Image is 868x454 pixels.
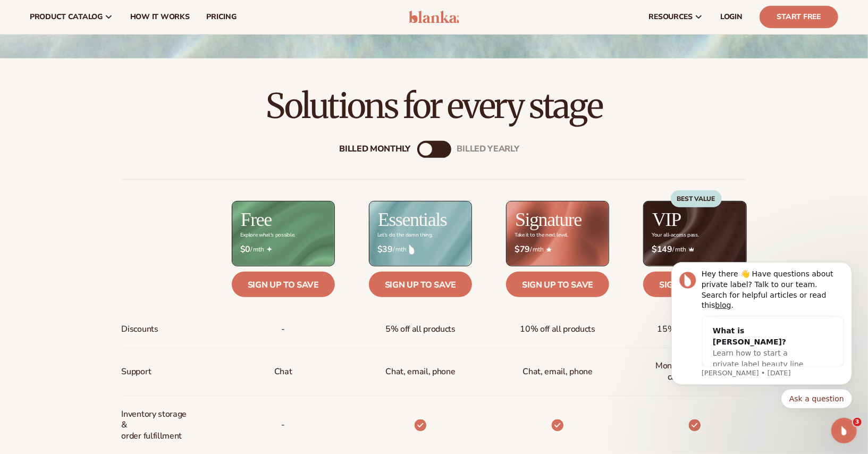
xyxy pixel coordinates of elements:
[644,201,746,266] img: VIP_BG_199964bd-3653-43bc-8a67-789d2d7717b9.jpg
[122,320,158,339] span: Discounts
[507,201,609,266] img: Signature_BG_eeb718c8-65ac-49e3-a4e5-327c6aa73146.jpg
[385,320,456,339] span: 5% off all products
[130,13,190,21] span: How It Works
[515,245,601,255] span: / mth
[240,245,326,255] span: / mth
[30,13,103,21] span: product catalog
[831,418,857,443] iframe: Intercom live chat
[385,362,455,382] p: Chat, email, phone
[240,232,295,238] div: Explore what's possible.
[520,320,595,339] span: 10% off all products
[340,144,411,154] div: Billed Monthly
[546,247,552,252] img: Star_6.png
[369,272,472,297] a: Sign up to save
[523,362,593,382] span: Chat, email, phone
[515,210,582,229] h2: Signature
[281,320,285,339] span: -
[652,356,738,387] span: Monthly 1:1 coaching calls for 1 year
[274,362,292,382] p: Chat
[206,13,236,21] span: pricing
[378,210,447,229] h2: Essentials
[515,232,568,238] div: Take it to the next level.
[232,201,334,266] img: free_bg.png
[652,210,681,229] h2: VIP
[652,232,698,238] div: Your all-access pass.
[267,247,272,252] img: Free_Icon_bb6e7c7e-73f8-44bd-8ed0-223ea0fc522e.png
[377,245,393,255] strong: $39
[515,245,530,255] strong: $79
[720,13,743,21] span: LOGIN
[240,245,250,255] strong: $0
[649,13,693,21] span: resources
[281,415,285,435] span: -
[457,144,519,154] div: billed Yearly
[409,11,459,23] img: logo
[377,245,464,255] span: / mth
[122,362,151,382] span: Support
[409,245,415,254] img: drop.png
[506,272,609,297] a: Sign up to save
[122,405,192,446] span: Inventory storage & order fulfillment
[369,201,471,266] img: Essentials_BG_9050f826-5aa9-47d9-a362-757b82c62641.jpg
[853,418,862,426] span: 3
[377,232,433,238] div: Let’s do the damn thing.
[652,245,672,255] strong: $149
[241,210,272,229] h2: Free
[232,272,335,297] a: Sign up to save
[30,88,838,124] h2: Solutions for every stage
[760,6,838,28] a: Start Free
[671,190,722,207] div: BEST VALUE
[643,272,746,297] a: Sign up to save
[652,245,738,255] span: / mth
[655,260,868,449] iframe: Intercom notifications message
